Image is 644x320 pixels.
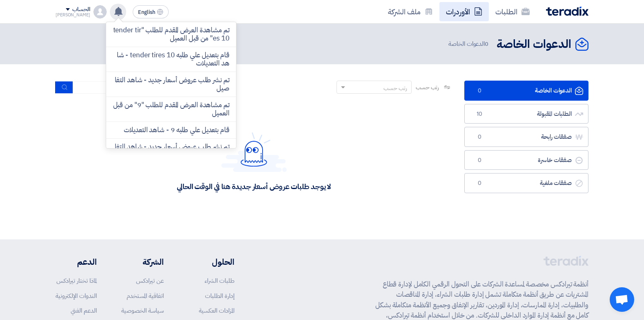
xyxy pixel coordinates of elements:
[464,173,588,193] a: صفقات ملغية0
[485,39,488,48] span: 0
[439,2,489,21] a: الأوردرات
[199,306,234,315] a: المزادات العكسية
[71,306,97,315] a: الدعم الفني
[121,256,164,268] li: الشركة
[221,132,287,172] img: Hello
[177,182,331,191] div: لا يوجد طلبات عروض أسعار جديدة هنا في الوقت الحالي
[136,276,164,285] a: عن تيرادكس
[113,143,230,159] p: تم نشر طلب عروض أسعار جديد - شاهد التفاصيل
[121,306,164,315] a: سياسة الخصوصية
[416,83,439,92] span: رتب حسب
[188,256,234,268] li: الحلول
[383,84,407,92] div: رتب حسب
[113,26,230,43] p: تم مشاهدة العرض المقدم للطلب "tender tires 10" من قبل العميل
[464,104,588,124] a: الطلبات المقبولة10
[464,127,588,147] a: صفقات رابحة0
[113,101,230,117] p: تم مشاهدة العرض المقدم للطلب "9" من قبل العميل
[124,126,229,134] p: قام بتعديل علي طلبه 9 - شاهد التعديلات
[475,133,484,141] span: 0
[610,287,634,312] div: Open chat
[497,36,571,52] h2: الدعوات الخاصة
[138,9,155,15] span: English
[56,276,97,285] a: لماذا تختار تيرادكس
[489,2,536,21] a: الطلبات
[205,276,234,285] a: طلبات الشراء
[73,81,187,94] input: ابحث بعنوان أو رقم الطلب
[94,5,107,18] img: profile_test.png
[475,110,484,118] span: 10
[475,179,484,187] span: 0
[133,5,169,18] button: English
[56,256,97,268] li: الدعم
[448,39,490,49] span: الدعوات الخاصة
[205,291,234,300] a: إدارة الطلبات
[464,150,588,170] a: صفقات خاسرة0
[56,291,97,300] a: الندوات الإلكترونية
[113,51,230,68] p: قام بتعديل علي طلبه tender tires 10 - شاهد التعديلات
[381,2,439,21] a: ملف الشركة
[475,156,484,165] span: 0
[127,291,164,300] a: اتفاقية المستخدم
[56,13,90,17] div: [PERSON_NAME]
[464,81,588,101] a: الدعوات الخاصة0
[113,76,230,92] p: تم نشر طلب عروض أسعار جديد - شاهد التفاصيل
[546,7,588,16] img: Teradix logo
[72,6,90,13] div: الحساب
[475,87,484,95] span: 0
